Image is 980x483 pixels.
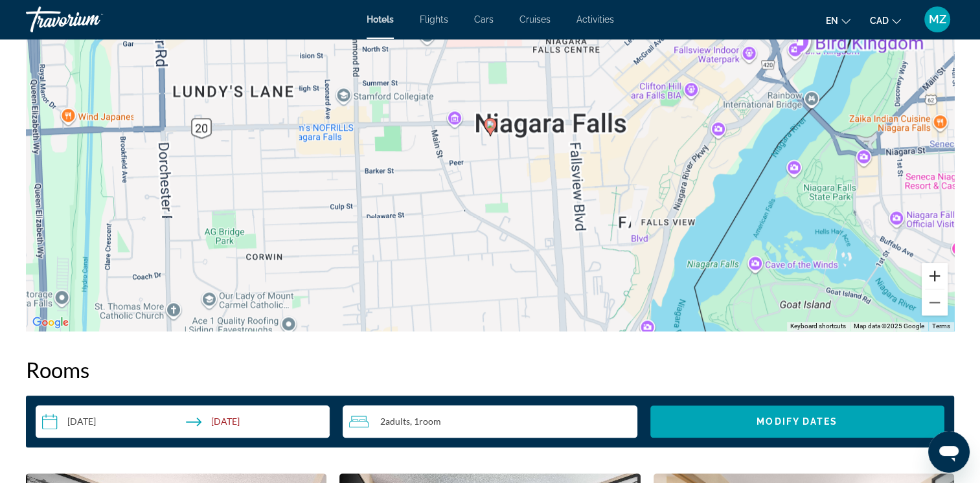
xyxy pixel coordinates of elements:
[36,405,330,438] button: Select check in and out date
[26,357,954,383] h2: Rooms
[826,11,850,30] button: Change language
[757,416,838,427] span: Modify Dates
[928,431,970,473] iframe: Button to launch messaging window
[385,416,410,427] span: Adults
[474,14,494,25] a: Cars
[922,289,948,315] button: Zoom out
[870,16,889,26] span: CAD
[932,322,950,330] a: Terms (opens in new tab)
[29,314,72,331] img: Google
[826,16,838,26] span: en
[26,3,155,36] a: Travorium
[343,405,637,438] button: Travelers: 2 adults, 0 children
[650,405,944,438] button: Modify Dates
[929,13,946,26] span: MZ
[380,416,410,427] span: 2
[420,14,448,25] a: Flights
[419,416,441,427] span: Room
[920,6,954,33] button: User Menu
[36,405,944,438] div: Search widget
[922,263,948,289] button: Zoom in
[367,14,394,25] a: Hotels
[410,416,441,427] span: , 1
[870,11,901,30] button: Change currency
[576,14,614,25] a: Activities
[854,322,924,330] span: Map data ©2025 Google
[519,14,551,25] a: Cruises
[29,314,72,331] a: Open this area in Google Maps (opens a new window)
[790,322,846,331] button: Keyboard shortcuts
